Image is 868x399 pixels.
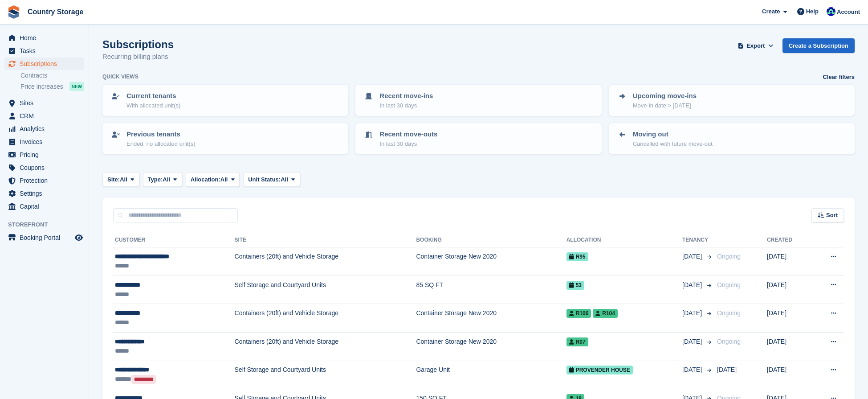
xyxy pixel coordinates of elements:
span: R95 [566,252,588,261]
span: All [220,175,228,184]
button: Type: All [143,172,182,187]
p: Current tenants [126,91,180,101]
span: Type: [148,175,163,184]
td: [DATE] [767,247,811,276]
a: Recent move-outs In last 30 days [356,124,600,153]
button: Site: All [102,172,139,187]
th: Tenancy [682,233,713,247]
p: Upcoming move-ins [633,91,697,101]
a: menu [4,45,84,57]
span: Help [806,7,819,16]
th: Created [767,233,811,247]
span: Home [20,32,73,44]
span: Ongoing [717,338,741,345]
span: Create [762,7,780,16]
button: Allocation: All [186,172,240,187]
a: Contracts [20,71,84,80]
span: R106 [566,309,591,318]
span: 53 [566,281,584,290]
td: Containers (20ft) and Vehicle Storage [235,304,416,333]
a: Moving out Cancelled with future move-out [610,124,854,153]
span: Analytics [20,123,73,135]
td: Self Storage and Courtyard Units [235,361,416,389]
span: Capital [20,200,73,213]
th: Allocation [566,233,682,247]
a: Country Storage [24,4,87,19]
p: Move-in date > [DATE] [633,101,697,110]
td: [DATE] [767,276,811,304]
a: Current tenants With allocated unit(s) [103,86,347,115]
span: Account [837,8,860,16]
a: menu [4,32,84,44]
td: [DATE] [767,361,811,389]
span: Protection [20,174,73,187]
a: menu [4,123,84,135]
p: Recurring billing plans [102,52,174,62]
span: Ongoing [717,309,741,317]
span: All [120,175,127,184]
td: Container Storage New 2020 [416,332,566,361]
a: menu [4,161,84,174]
p: Cancelled with future move-out [633,140,713,148]
td: [DATE] [767,332,811,361]
span: [DATE] [682,252,704,261]
span: Booking Portal [20,231,73,244]
button: Unit Status: All [243,172,300,187]
span: All [163,175,170,184]
a: menu [4,174,84,187]
span: Sort [826,211,838,220]
a: Previous tenants Ended, no allocated unit(s) [103,124,347,153]
a: Create a Subscription [782,38,855,53]
p: Recent move-outs [379,129,437,140]
a: Clear filters [823,73,855,82]
span: Unit Status: [248,175,281,184]
a: menu [4,58,84,70]
span: Pricing [20,148,73,161]
span: Coupons [20,161,73,174]
span: [DATE] [682,309,704,318]
td: Self Storage and Courtyard Units [235,276,416,304]
a: Upcoming move-ins Move-in date > [DATE] [610,86,854,115]
a: menu [4,200,84,213]
p: In last 30 days [379,101,433,110]
th: Customer [113,233,235,247]
a: menu [4,148,84,161]
a: Recent move-ins In last 30 days [356,86,600,115]
span: Invoices [20,136,73,148]
a: menu [4,97,84,109]
h6: Quick views [102,73,139,81]
td: Container Storage New 2020 [416,247,566,276]
span: Export [746,41,765,50]
span: [DATE] [682,365,704,374]
span: R104 [593,309,618,318]
p: Moving out [633,129,713,140]
p: In last 30 days [379,140,437,148]
a: Price increases NEW [20,82,84,91]
a: menu [4,187,84,200]
p: Previous tenants [126,129,196,140]
img: Alison Dalnas [827,7,835,16]
td: [DATE] [767,304,811,333]
th: Site [235,233,416,247]
span: Tasks [20,45,73,57]
td: Garage Unit [416,361,566,389]
div: NEW [69,82,84,91]
span: Ongoing [717,253,741,260]
a: Preview store [73,232,84,243]
p: Ended, no allocated unit(s) [126,140,196,148]
a: menu [4,136,84,148]
a: menu [4,110,84,122]
h1: Subscriptions [102,38,174,50]
span: [DATE] [682,337,704,346]
p: Recent move-ins [379,91,433,101]
span: Allocation: [191,175,220,184]
span: Site: [107,175,120,184]
span: Subscriptions [20,58,73,70]
td: Containers (20ft) and Vehicle Storage [235,247,416,276]
button: Export [736,38,775,53]
span: Settings [20,187,73,200]
td: Containers (20ft) and Vehicle Storage [235,332,416,361]
span: All [281,175,288,184]
p: With allocated unit(s) [126,101,180,110]
span: Price increases [20,82,63,91]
